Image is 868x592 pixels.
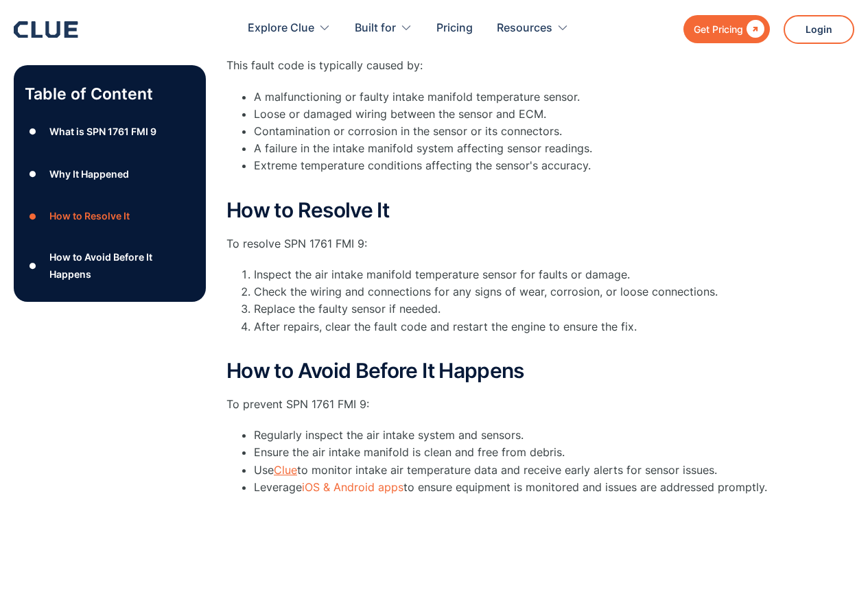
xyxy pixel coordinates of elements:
[254,88,775,106] li: A malfunctioning or faulty intake manifold temperature sensor.
[254,444,775,461] li: Ensure the air intake manifold is clean and free from debris.
[49,248,195,283] div: How to Avoid Before It Happens
[25,83,195,105] p: Table of Content
[25,255,41,276] div: ●
[25,206,195,226] a: ●How to Resolve It
[25,164,41,185] div: ●
[226,57,775,74] p: This fault code is typically caused by:
[49,208,130,225] div: How to Resolve It
[49,165,129,182] div: Why It Happened
[25,121,195,142] a: ●What is SPN 1761 FMI 9
[226,235,775,252] p: To resolve SPN 1761 FMI 9:
[254,462,775,479] li: Use to monitor intake air temperature data and receive early alerts for sensor issues.
[784,15,854,44] a: Login
[25,206,41,226] div: ●
[497,7,569,50] div: Resources
[248,7,314,50] div: Explore Clue
[743,21,764,38] div: 
[254,266,775,283] li: Inspect the air intake manifold temperature sensor for faults or damage.
[497,7,552,50] div: Resources
[25,121,41,142] div: ●
[683,15,770,43] a: Get Pricing
[254,318,775,353] li: After repairs, clear the fault code and restart the engine to ensure the fix.
[254,300,775,318] li: Replace the faulty sensor if needed.
[226,199,775,222] h2: How to Resolve It
[436,7,473,50] a: Pricing
[254,157,775,191] li: Extreme temperature conditions affecting the sensor's accuracy.
[25,164,195,185] a: ●Why It Happened
[49,123,156,140] div: What is SPN 1761 FMI 9
[226,359,775,382] h2: How to Avoid Before It Happens
[274,463,297,477] a: Clue
[248,7,331,50] div: Explore Clue
[254,106,775,123] li: Loose or damaged wiring between the sensor and ECM.
[254,123,775,140] li: Contamination or corrosion in the sensor or its connectors.
[355,7,396,50] div: Built for
[254,140,775,157] li: A failure in the intake manifold system affecting sensor readings.
[355,7,412,50] div: Built for
[302,480,403,494] a: iOS & Android apps
[254,479,775,496] li: Leverage to ensure equipment is monitored and issues are addressed promptly.
[694,21,743,38] div: Get Pricing
[254,283,775,300] li: Check the wiring and connections for any signs of wear, corrosion, or loose connections.
[254,427,775,444] li: Regularly inspect the air intake system and sensors.
[226,396,775,413] p: To prevent SPN 1761 FMI 9:
[25,248,195,283] a: ●How to Avoid Before It Happens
